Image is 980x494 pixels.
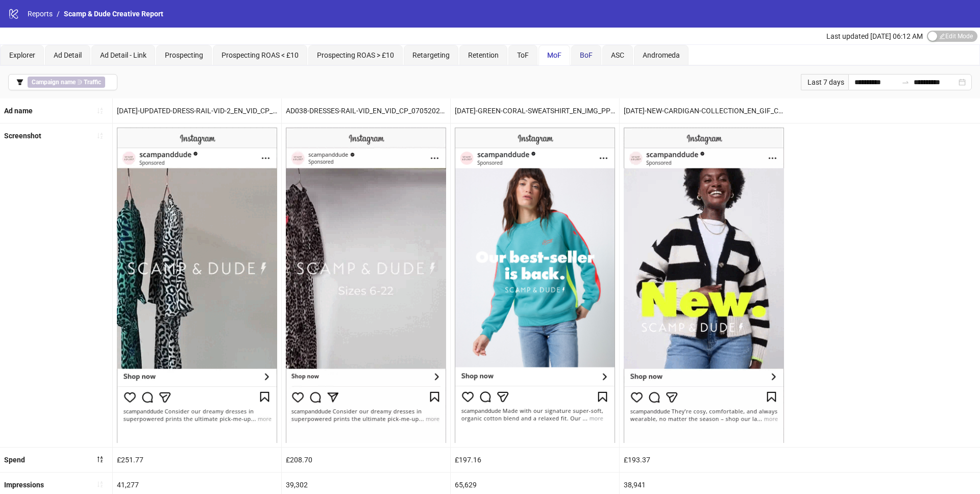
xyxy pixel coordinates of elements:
span: BoF [580,51,593,59]
span: Prospecting ROAS < £10 [222,51,299,59]
div: £193.37 [620,448,788,472]
img: Screenshot 120233274539650005 [117,128,277,442]
div: AD038-DRESSES-RAIL-VID_EN_VID_CP_07052025_F_CC_SC1_None_DRESSES [282,98,450,123]
img: Screenshot 120233274539640005 [624,128,784,442]
span: Scamp & Dude Creative Report [64,10,163,18]
div: £251.77 [113,448,281,472]
span: filter [16,79,23,86]
span: sort-ascending [96,481,104,488]
span: ToF [517,51,529,59]
span: Prospecting ROAS > £10 [317,51,394,59]
b: Impressions [4,481,44,489]
div: [DATE]-GREEN-CORAL-SWEATSHIRT_EN_IMG_PP_12082025_F_CC_SC1_USP11_NEW-IN – Copy [451,98,619,123]
span: Andromeda [643,51,680,59]
div: [DATE]-NEW-CARDIGAN-COLLECTION_EN_GIF_CP_08082025_F_CC_SC1_USP11_NEW-IN – Copy [620,98,788,123]
a: Reports [26,8,55,19]
span: swap-right [901,78,910,86]
li: / [57,8,60,19]
span: ∋ [28,77,105,88]
div: [DATE]-UPDATED-DRESS-RAIL-VID-2_EN_VID_CP_29082025_F_CC_SC3_USP14_DRESSES – Copy [113,98,281,123]
span: MoF [547,51,561,59]
b: Traffic [84,79,101,86]
b: Campaign name [32,79,76,86]
div: Last 7 days [801,74,848,90]
button: Campaign name ∋ Traffic [8,74,117,90]
span: ASC [611,51,624,59]
b: Screenshot [4,132,41,140]
b: Spend [4,456,25,464]
span: Retention [468,51,499,59]
span: Retargeting [412,51,450,59]
span: Last updated [DATE] 06:12 AM [826,32,923,40]
span: Ad Detail - Link [100,51,146,59]
span: Ad Detail [54,51,82,59]
span: Explorer [9,51,35,59]
span: to [901,78,910,86]
span: sort-ascending [96,107,104,114]
b: Ad name [4,107,33,115]
img: Screenshot 120233274539660005 [455,128,615,442]
span: Prospecting [165,51,203,59]
img: Screenshot 120228165207760005 [286,128,446,442]
div: £208.70 [282,448,450,472]
span: sort-ascending [96,132,104,139]
div: £197.16 [451,448,619,472]
span: sort-descending [96,456,104,463]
